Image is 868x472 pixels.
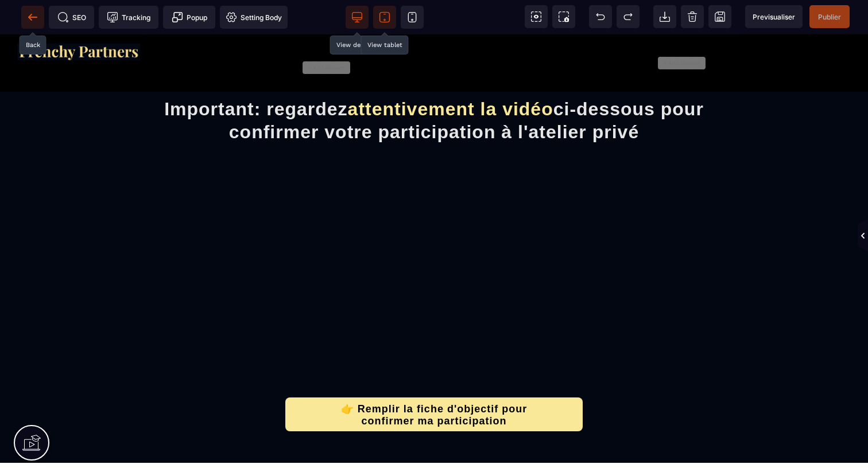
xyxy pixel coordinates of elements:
h1: Important: regardez ci-dessous pour confirmer votre participation à l'atelier privé [132,57,736,115]
span: Preview [745,5,803,28]
span: Popup [172,11,207,23]
span: View components [525,5,548,28]
span: Tracking [107,11,150,23]
img: f2a3730b544469f405c58ab4be6274e8_Capture_d%E2%80%99e%CC%81cran_2025-09-01_a%CC%80_20.57.27.png [17,9,140,26]
span: Screenshot [552,5,575,28]
span: Publier [818,13,841,21]
span: Previsualiser [753,13,795,21]
span: SEO [57,11,86,23]
button: 👉 Remplir la fiche d'objectif pour confirmer ma participation [285,363,583,397]
span: Setting Body [226,11,282,23]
